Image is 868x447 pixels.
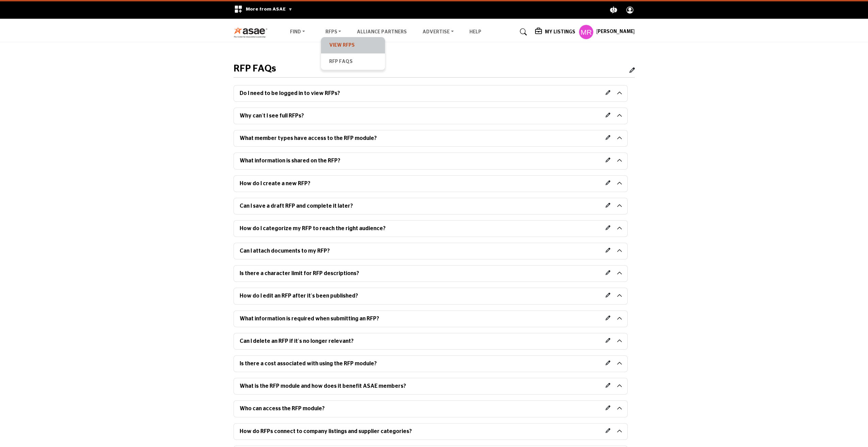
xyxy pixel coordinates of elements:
a: Alliance Partners [357,30,407,34]
a: RFPs [321,27,346,37]
button: Can I attach documents to my RFP? [234,243,617,259]
button: How do I categorize my RFP to reach the right audience? [234,221,617,237]
button: How do RFPs connect to company listings and supplier categories? [234,424,617,440]
a: Search [513,27,531,37]
span: More from ASAE [246,7,292,12]
button: Do I need to be logged in to view RFPs? [234,85,617,101]
button: Is there a character limit for RFP descriptions? [234,266,617,282]
a: Advertise [418,27,459,37]
h2: RFP FAQs [234,63,276,75]
button: Who can access the RFP module? [234,401,617,417]
h5: [PERSON_NAME] [596,29,635,35]
button: What information is required when submitting an RFP? [234,311,617,327]
button: Can I save a draft RFP and complete it later? [234,198,617,214]
a: Find [285,27,310,37]
button: Show hide supplier dropdown [579,25,594,39]
button: What information is shared on the RFP? [234,153,617,169]
button: Why can’t I see full RFPs? [234,108,617,124]
a: View RFPs [324,41,382,50]
a: RFP FAQs [324,57,382,66]
button: How do I edit an RFP after it’s been published? [234,288,617,304]
div: My Listings [535,28,575,36]
button: What member types have access to the RFP module? [234,130,617,146]
button: How do I create a new RFP? [234,176,617,192]
h5: My Listings [545,29,575,35]
a: Help [469,30,481,34]
img: Site Logo [234,27,271,38]
button: What is the RFP module and how does it benefit ASAE members? [234,378,617,394]
button: Is there a cost associated with using the RFP module? [234,356,617,372]
button: Can I delete an RFP if it’s no longer relevant? [234,333,617,349]
div: More from ASAE [230,1,297,19]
